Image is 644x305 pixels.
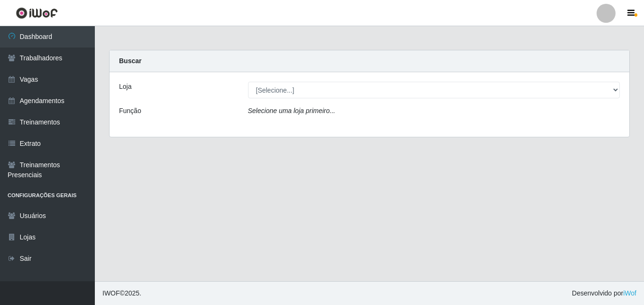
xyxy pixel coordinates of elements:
span: IWOF [102,289,120,297]
img: CoreUI Logo [16,7,58,19]
label: Função [119,106,141,116]
i: Selecione uma loja primeiro... [248,107,335,114]
span: © 2025 . [102,288,141,298]
strong: Buscar [119,57,141,65]
a: iWof [623,289,636,297]
span: Desenvolvido por [572,288,636,298]
label: Loja [119,82,131,92]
